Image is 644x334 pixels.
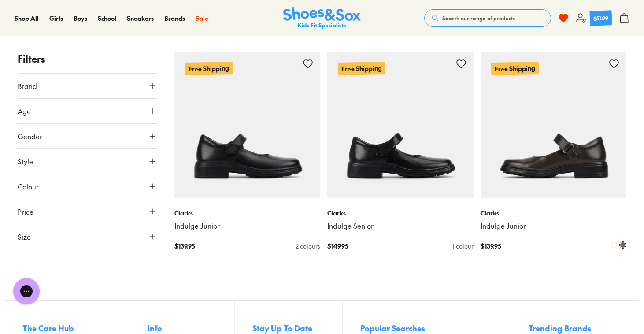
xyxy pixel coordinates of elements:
[18,199,157,224] button: Price
[481,241,501,251] span: $ 139.95
[296,241,320,251] div: 2 colours
[452,241,474,251] div: 1 colour
[18,224,157,249] button: Size
[174,221,321,231] a: Indulge Junior
[283,7,361,29] img: SNS_Logo_Responsive.svg
[164,14,185,23] a: Brands
[98,14,116,23] a: School
[174,208,321,218] p: Clarks
[327,241,348,251] span: $ 149.95
[127,14,154,23] a: Sneakers
[18,124,157,148] button: Gender
[9,275,44,308] iframe: Gorgias live chat messenger
[327,208,474,218] p: Clarks
[529,322,591,334] span: Trending Brands
[74,14,87,23] a: Boys
[481,208,627,218] p: Clarks
[18,156,33,167] span: Style
[185,62,232,75] p: Free Shipping
[327,221,474,231] a: Indulge Senior
[18,131,42,141] span: Gender
[338,62,385,75] p: Free Shipping
[196,14,208,23] a: Sale
[442,14,515,22] span: Search our range of products
[593,14,609,22] div: $51.99
[252,322,312,334] span: Stay Up To Date
[283,7,361,29] a: Shoes & Sox
[174,241,195,251] span: $ 139.95
[18,52,157,66] p: Filters
[327,52,474,198] a: Free Shipping
[18,99,157,123] button: Age
[18,74,157,98] button: Brand
[49,14,63,23] a: Girls
[18,81,37,91] span: Brand
[18,206,33,217] span: Price
[18,106,31,116] span: Age
[576,11,612,26] a: $51.99
[174,52,321,198] a: Free Shipping
[22,322,74,334] span: The Care Hub
[481,52,627,198] a: Free Shipping
[490,60,539,77] p: Free Shipping
[18,231,31,242] span: Size
[18,174,157,199] button: Colour
[18,149,157,174] button: Style
[360,322,425,334] span: Popular Searches
[424,9,551,27] button: Search our range of products
[15,14,39,23] a: Shop All
[481,221,627,231] a: Indulge Junior
[18,181,39,192] span: Colour
[148,322,162,334] span: Info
